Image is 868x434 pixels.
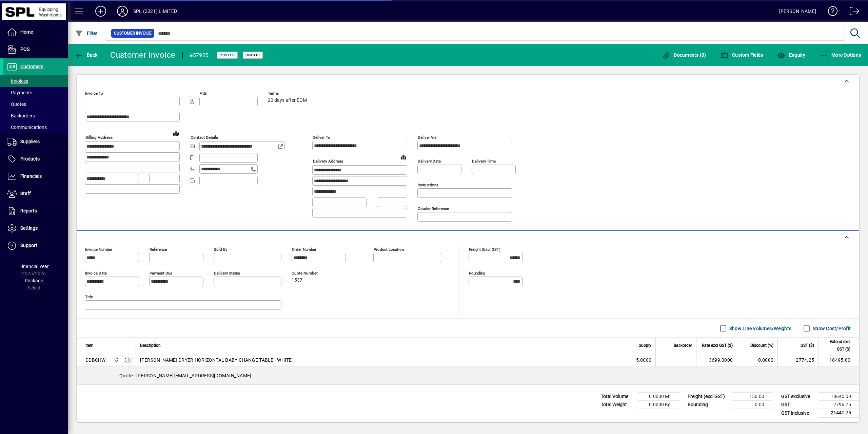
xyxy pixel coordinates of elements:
a: Suppliers [3,133,68,150]
td: GST [778,401,818,409]
span: Custom Fields [721,52,763,58]
td: Freight (excl GST) [684,393,732,401]
span: Settings [20,225,38,231]
span: Invoices [7,78,28,84]
mat-label: Invoice To [85,91,103,96]
div: [PERSON_NAME] [779,6,816,17]
mat-label: Attn [200,91,207,96]
span: Terms [268,91,309,96]
span: Financial Year [19,264,49,269]
mat-label: Delivery time [472,159,496,164]
a: Invoices [3,75,68,87]
mat-label: Payment due [150,271,172,276]
span: Quote number [292,271,332,276]
td: 2774.25 [777,353,818,367]
a: Payments [3,87,68,98]
button: More Options [818,49,863,61]
span: Package [25,278,43,283]
a: Knowledge Base [823,1,838,23]
mat-label: Delivery date [418,159,441,164]
a: Support [3,237,68,254]
div: SPL (2021) LIMITED [133,6,177,17]
button: Filter [73,27,99,39]
span: Financials [20,173,42,179]
td: GST exclusive [778,393,818,401]
td: Total Volume [597,393,638,401]
a: Communications [3,121,68,133]
span: Rate excl GST ($) [702,342,733,349]
button: Custom Fields [719,49,765,61]
td: 150.00 [732,393,772,401]
mat-label: Freight (excl GST) [469,247,500,252]
td: 18495.00 [818,353,859,367]
mat-label: Invoice number [85,247,112,252]
mat-label: Deliver To [313,135,330,140]
a: View on map [398,152,409,163]
a: Staff [3,185,68,202]
span: Suppliers [20,139,40,144]
td: Total Weight [597,401,638,409]
mat-label: Delivery status [214,271,240,276]
span: Extend excl GST ($) [823,338,850,353]
span: Back [75,52,98,58]
mat-label: Order number [292,247,316,252]
span: GST ($) [801,342,814,349]
span: Unpaid [245,53,260,57]
td: GST inclusive [778,409,818,417]
span: Discount (%) [750,342,773,349]
a: POS [3,41,68,58]
td: 0.0000 M³ [638,393,679,401]
button: Back [73,49,99,61]
span: Enquiry [777,52,805,58]
span: 1537 [292,278,302,283]
mat-label: Sold by [214,247,227,252]
td: 21441.75 [818,409,859,417]
span: POS [20,46,29,52]
a: Products [3,151,68,168]
button: Add [90,5,112,17]
span: Customer Invoice [114,30,152,37]
a: Reports [3,203,68,220]
mat-label: Invoice date [85,271,107,276]
td: 0.0000 Kg [638,401,679,409]
span: Description [140,342,161,349]
div: Customer Invoice [110,50,176,60]
mat-label: Reference [150,247,167,252]
span: Quotes [7,101,26,107]
span: Backorder [674,342,692,349]
span: 20 days after EOM [268,98,307,103]
span: Support [20,243,37,248]
button: Documents (0) [660,49,708,61]
span: Staff [20,191,31,196]
div: DDBCHW [85,357,106,363]
a: Financials [3,168,68,185]
span: [PERSON_NAME] DRYER HORIZONTAL BABY CHANGE TABLE - WHITE [140,357,292,363]
span: 5.0000 [636,357,652,363]
mat-label: Courier Reference [418,206,449,211]
a: Home [3,24,68,41]
td: Rounding [684,401,732,409]
span: Documents (0) [662,52,706,58]
a: Settings [3,220,68,237]
span: Item [85,342,94,349]
span: Home [20,29,33,35]
div: #57925 [190,50,209,61]
a: Backorders [3,110,68,121]
span: Communications [7,125,47,130]
a: Quotes [3,98,68,110]
mat-label: Deliver via [418,135,436,140]
span: Customers [20,64,43,69]
span: Reports [20,208,37,213]
mat-label: Instructions [418,183,438,187]
span: Posted [220,53,235,57]
a: Logout [845,1,860,23]
label: Show Line Volumes/Weights [728,325,791,332]
app-page-header-button: Back [68,49,105,61]
td: 18645.00 [818,393,859,401]
td: 2796.75 [818,401,859,409]
mat-label: Product location [374,247,404,252]
span: Payments [7,90,32,95]
mat-label: Title [85,295,93,299]
button: Enquiry [775,49,807,61]
td: 0.00 [732,401,772,409]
